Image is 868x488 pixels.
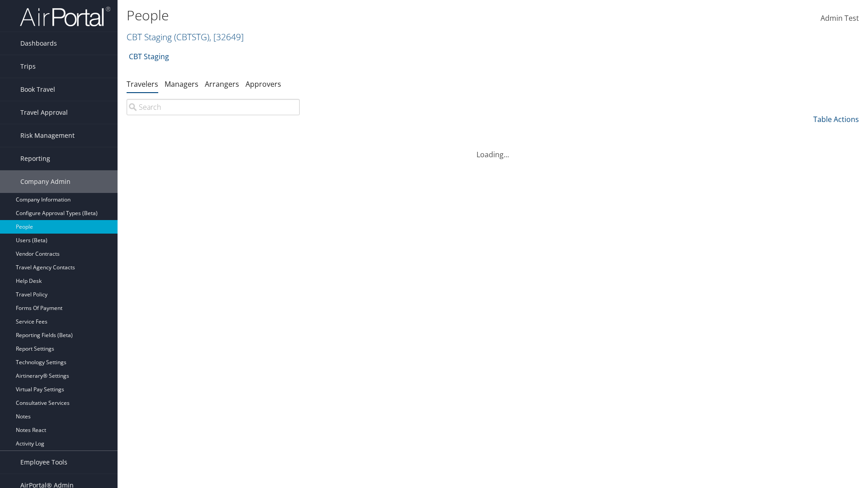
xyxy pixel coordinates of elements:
a: CBT Staging [129,47,169,66]
a: Admin Test [821,5,859,33]
img: airportal-logo.png [20,6,110,27]
a: Table Actions [813,114,859,124]
h1: People [127,6,615,25]
a: Travelers [127,79,158,89]
span: Risk Management [20,124,75,147]
span: Travel Approval [20,101,68,124]
span: Book Travel [20,78,55,101]
a: Managers [165,79,198,89]
a: Arrangers [205,79,239,89]
a: Approvers [245,79,281,89]
span: Admin Test [821,13,859,23]
span: Company Admin [20,170,71,193]
span: Reporting [20,147,50,170]
span: Dashboards [20,32,57,55]
div: Loading... [127,138,859,160]
span: , [ 32649 ] [209,31,244,43]
span: Employee Tools [20,451,67,474]
span: ( CBTSTG ) [174,31,209,43]
span: Trips [20,55,36,78]
input: Search [127,99,300,115]
a: CBT Staging [127,31,244,43]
